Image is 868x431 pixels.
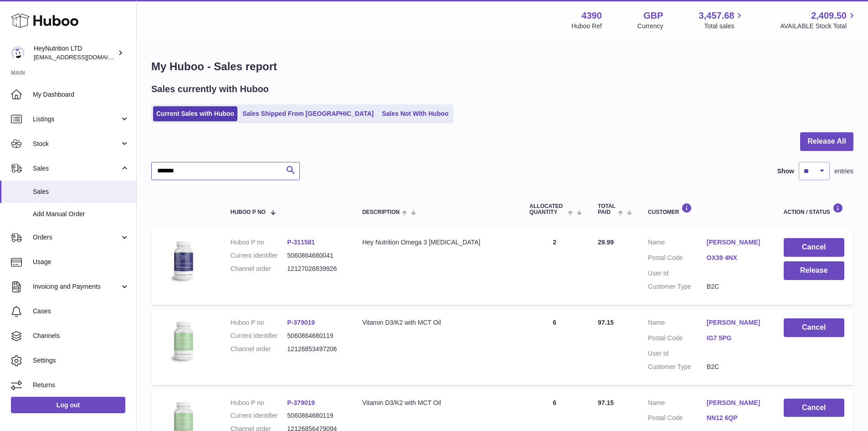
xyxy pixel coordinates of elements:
[648,254,707,265] dt: Postal Code
[648,282,707,291] dt: Customer Type
[707,363,765,371] dd: B2C
[33,140,120,148] span: Stock
[520,309,589,385] td: 6
[834,167,853,176] span: entries
[784,261,844,280] button: Release
[811,10,847,22] span: 2,409.50
[33,233,120,242] span: Orders
[33,90,129,99] span: My Dashboard
[800,132,853,151] button: Release All
[287,251,344,260] dd: 5060864680041
[231,251,288,260] dt: Current identifier
[287,319,315,326] a: P-379019
[699,10,745,31] a: 3,457.68 Total sales
[598,399,614,406] span: 97.15
[648,238,707,249] dt: Name
[33,332,129,340] span: Channels
[707,254,765,262] a: OX39 4NX
[707,334,765,343] a: IG7 5PG
[648,349,707,358] dt: User Id
[784,399,844,417] button: Cancel
[33,115,120,124] span: Listings
[287,399,315,406] a: P-379019
[648,399,707,410] dt: Name
[231,238,288,247] dt: Huboo P no
[598,239,614,246] span: 29.99
[151,83,269,95] h2: Sales currently with Huboo
[231,209,266,215] span: Huboo P no
[160,318,206,364] img: 43901725566257.jpg
[287,411,344,420] dd: 5060864680119
[784,203,844,215] div: Action / Status
[231,399,288,407] dt: Huboo P no
[160,238,206,284] img: 43901725567192.jpeg
[648,318,707,329] dt: Name
[571,22,602,31] div: Huboo Ref
[231,318,288,327] dt: Huboo P no
[707,282,765,291] dd: B2C
[784,318,844,337] button: Cancel
[637,22,663,31] div: Currency
[151,59,853,74] h1: My Huboo - Sales report
[598,203,616,215] span: Total paid
[777,167,794,176] label: Show
[707,399,765,407] a: [PERSON_NAME]
[780,22,857,31] span: AVAILABLE Stock Total
[153,106,237,121] a: Current Sales with Huboo
[379,106,452,121] a: Sales Not With Huboo
[11,397,125,413] a: Log out
[598,319,614,326] span: 97.15
[33,258,129,266] span: Usage
[11,46,25,60] img: info@heynutrition.com
[520,229,589,305] td: 2
[362,318,511,327] div: Vitamin D3/K2 with MCT Oil
[33,282,120,291] span: Invoicing and Payments
[704,22,745,31] span: Total sales
[648,414,707,425] dt: Postal Code
[362,238,511,247] div: Hey Nutrition Omega 3 [MEDICAL_DATA]
[287,239,315,246] a: P-311581
[287,345,344,353] dd: 12126853497206
[648,269,707,278] dt: User Id
[648,334,707,345] dt: Postal Code
[33,187,129,196] span: Sales
[33,164,120,173] span: Sales
[529,203,565,215] span: ALLOCATED Quantity
[231,411,288,420] dt: Current identifier
[362,209,400,215] span: Description
[707,238,765,247] a: [PERSON_NAME]
[231,265,288,273] dt: Channel order
[239,106,377,121] a: Sales Shipped From [GEOGRAPHIC_DATA]
[33,356,129,365] span: Settings
[780,10,857,31] a: 2,409.50 AVAILABLE Stock Total
[287,332,344,340] dd: 5060864680119
[699,10,734,22] span: 3,457.68
[648,363,707,371] dt: Customer Type
[34,53,134,61] span: [EMAIL_ADDRESS][DOMAIN_NAME]
[231,332,288,340] dt: Current identifier
[581,10,602,22] strong: 4390
[707,414,765,422] a: NN12 6QP
[33,210,129,218] span: Add Manual Order
[287,265,344,273] dd: 12127026839926
[34,44,116,62] div: HeyNutrition LTD
[707,318,765,327] a: [PERSON_NAME]
[648,203,765,215] div: Customer
[362,399,511,407] div: Vitamin D3/K2 with MCT Oil
[231,345,288,353] dt: Channel order
[33,307,129,316] span: Cases
[784,238,844,257] button: Cancel
[33,381,129,389] span: Returns
[643,10,663,22] strong: GBP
